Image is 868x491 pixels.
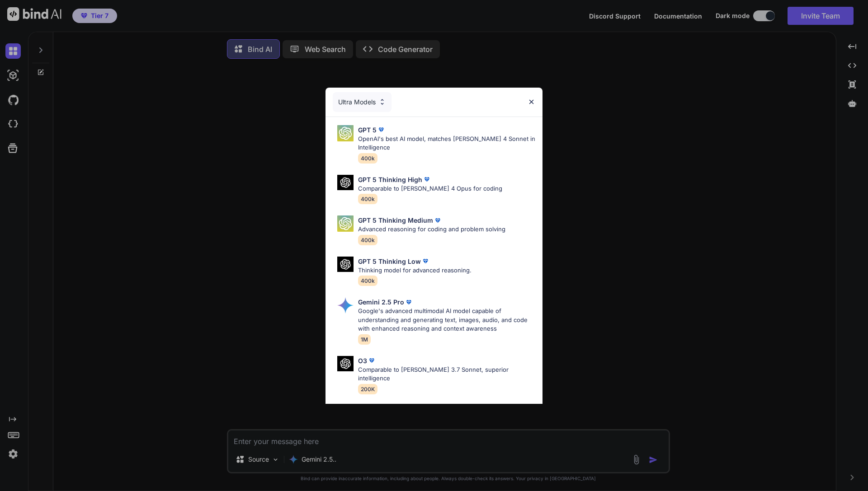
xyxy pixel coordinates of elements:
span: 400k [358,235,377,245]
img: premium [433,216,442,225]
span: 400k [358,194,377,204]
p: GPT 5 Thinking Medium [358,215,433,225]
p: Thinking model for advanced reasoning. [358,266,472,275]
img: premium [422,175,431,184]
span: 400k [358,153,377,164]
p: GPT 5 Thinking Low [358,257,421,266]
img: premium [367,356,376,365]
img: Pick Models [337,356,354,372]
p: OpenAI's best AI model, matches [PERSON_NAME] 4 Sonnet in Intelligence [358,135,535,152]
img: Pick Models [337,257,354,272]
p: Comparable to [PERSON_NAME] 3.7 Sonnet, superior intelligence [358,365,535,383]
span: 400k [358,276,377,286]
img: premium [404,298,413,307]
p: Comparable to [PERSON_NAME] 4 Opus for coding [358,184,502,193]
img: premium [421,257,430,266]
img: Pick Models [378,98,386,106]
p: O3 [358,356,367,365]
p: Advanced reasoning for coding and problem solving [358,225,505,234]
img: Pick Models [337,125,354,141]
div: Ultra Models [333,92,392,112]
img: Pick Models [337,175,354,191]
p: Gemini 2.5 Pro [358,297,404,307]
img: Pick Models [337,297,354,313]
img: premium [377,125,386,134]
img: Pick Models [337,215,354,232]
p: Google's advanced multimodal AI model capable of understanding and generating text, images, audio... [358,307,535,333]
img: close [528,98,535,106]
p: GPT 5 [358,125,377,135]
span: 1M [358,334,371,345]
p: GPT 5 Thinking High [358,175,422,184]
span: 200K [358,384,377,394]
